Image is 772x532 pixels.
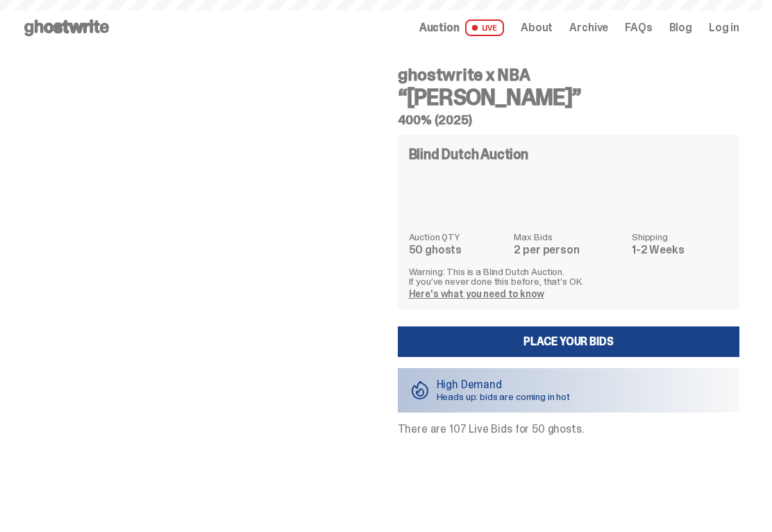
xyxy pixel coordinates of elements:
[398,326,740,357] a: Place your Bids
[632,232,728,242] dt: Shipping
[514,232,623,242] dt: Max Bids
[437,392,571,401] p: Heads up: bids are coming in hot
[398,114,740,126] h5: 400% (2025)
[419,19,504,36] a: Auction LIVE
[398,67,740,83] h4: ghostwrite x NBA
[409,147,528,161] h4: Blind Dutch Auction
[514,244,623,256] dd: 2 per person
[437,379,571,390] p: High Demand
[409,267,729,286] p: Warning: This is a Blind Dutch Auction. If you’ve never done this before, that’s OK.
[709,22,739,33] a: Log in
[409,288,544,300] a: Here's what you need to know
[409,244,506,256] dd: 50 ghosts
[398,86,740,108] h3: “[PERSON_NAME]”
[625,22,652,33] a: FAQs
[632,244,728,256] dd: 1-2 Weeks
[465,19,505,36] span: LIVE
[521,22,553,33] a: About
[569,22,608,33] a: Archive
[409,232,506,242] dt: Auction QTY
[398,424,740,435] p: There are 107 Live Bids for 50 ghosts.
[419,22,460,33] span: Auction
[669,22,692,33] a: Blog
